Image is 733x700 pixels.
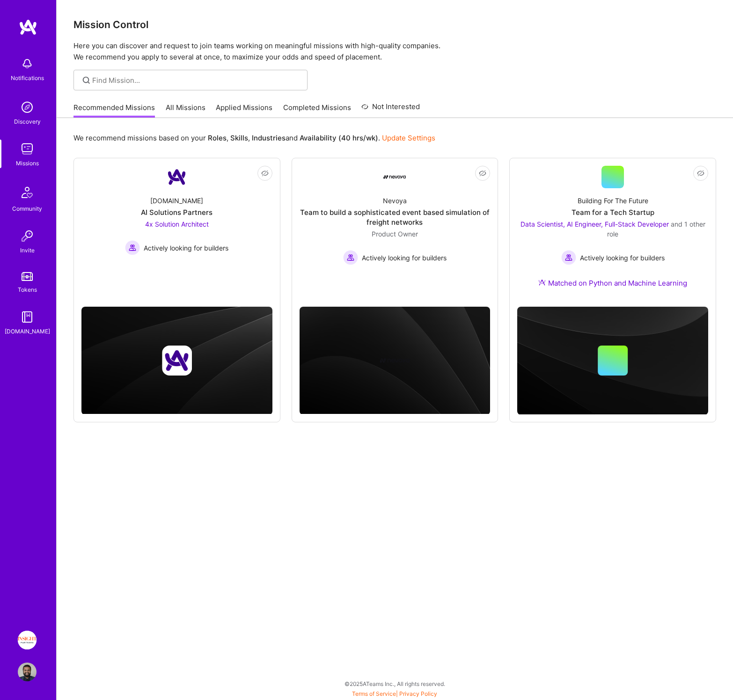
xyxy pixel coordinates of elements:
b: Industries [252,133,286,142]
b: Skills [230,133,248,142]
div: Invite [20,245,35,255]
div: Notifications [11,73,44,83]
div: Missions [16,158,39,168]
i: icon EyeClosed [697,169,704,177]
a: Terms of Service [352,690,396,697]
img: Actively looking for builders [561,250,576,265]
div: Community [12,204,42,214]
img: Company logo [162,346,192,376]
span: Product Owner [372,230,418,238]
a: Building For The FutureTeam for a Tech StartupData Scientist, AI Engineer, Full-Stack Developer a... [517,166,708,299]
a: Update Settings [382,133,435,142]
img: guide book [18,308,37,326]
span: Actively looking for builders [580,253,665,263]
img: Actively looking for builders [125,240,140,255]
img: cover [81,307,272,414]
i: icon EyeClosed [261,169,269,177]
span: Actively looking for builders [362,253,447,263]
img: Company Logo [166,166,188,188]
div: [DOMAIN_NAME] [5,326,50,336]
img: tokens [22,272,33,281]
a: User Avatar [15,663,39,681]
img: Insight Partners: Data & AI - Sourcing [18,631,37,649]
span: 4x Solution Architect [145,220,209,228]
img: Company Logo [383,175,406,179]
img: Company logo [380,346,410,376]
a: Completed Missions [283,103,351,118]
i: icon EyeClosed [479,169,486,177]
div: Building For The Future [578,196,648,206]
b: Availability (40 hrs/wk) [300,133,378,142]
span: Data Scientist, AI Engineer, Full-Stack Developer [520,220,669,228]
a: Insight Partners: Data & AI - Sourcing [15,631,39,649]
img: cover [517,307,708,414]
i: icon SearchGrey [81,75,92,86]
p: We recommend missions based on your , , and . [73,133,435,143]
img: teamwork [18,140,37,158]
img: User Avatar [18,663,37,681]
a: Privacy Policy [399,690,437,697]
div: © 2025 ATeams Inc., All rights reserved. [56,672,733,695]
span: Actively looking for builders [144,243,228,253]
img: logo [19,19,37,36]
img: bell [18,54,37,73]
h3: Mission Control [73,19,716,30]
a: Applied Missions [216,103,272,118]
img: cover [300,307,491,414]
img: Community [16,181,38,204]
b: Roles [208,133,227,142]
p: Here you can discover and request to join teams working on meaningful missions with high-quality ... [73,40,716,63]
a: Not Interested [361,101,420,118]
div: [DOMAIN_NAME] [150,196,203,206]
img: Actively looking for builders [343,250,358,265]
div: AI Solutions Partners [141,207,213,217]
div: Tokens [18,285,37,295]
div: Team for a Tech Startup [572,207,654,217]
div: Discovery [14,117,41,126]
a: Company LogoNevoyaTeam to build a sophisticated event based simulation of freight networksProduct... [300,166,491,286]
a: Company Logo[DOMAIN_NAME]AI Solutions Partners4x Solution Architect Actively looking for builders... [81,166,272,286]
a: Recommended Missions [73,103,155,118]
img: discovery [18,98,37,117]
span: | [352,690,437,697]
img: Invite [18,227,37,245]
div: Team to build a sophisticated event based simulation of freight networks [300,207,491,227]
div: Matched on Python and Machine Learning [538,278,687,288]
a: All Missions [166,103,205,118]
div: Nevoya [383,196,407,206]
input: Find Mission... [92,75,301,85]
img: Ateam Purple Icon [538,279,546,286]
